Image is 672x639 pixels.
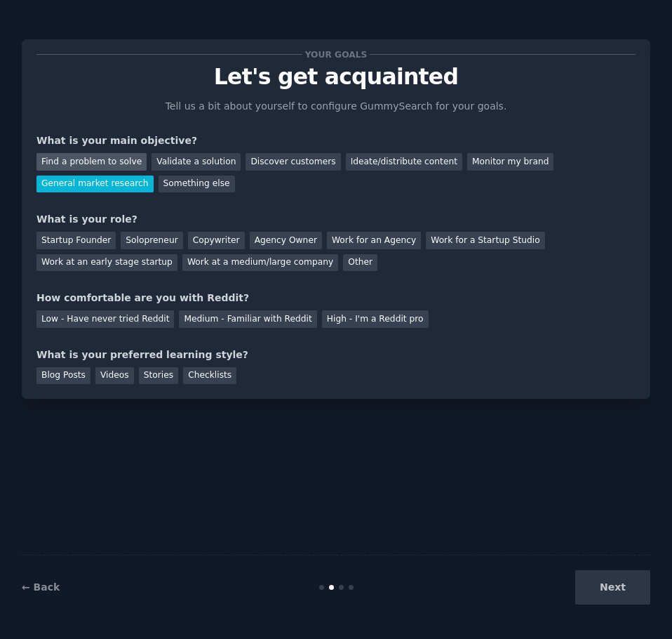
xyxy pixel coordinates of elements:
div: What is your preferred learning style? [36,348,636,362]
p: Tell us a bit about yourself to configure GummySearch for your goals. [159,99,513,114]
div: Checklists [183,367,236,385]
p: Let's get acquainted [36,65,636,89]
div: Work at an early stage startup [36,254,177,272]
div: Other [343,254,377,272]
div: General market research [36,176,154,193]
div: Validate a solution [152,153,241,171]
div: Copywriter [188,232,245,249]
div: Startup Founder [36,232,116,249]
div: What is your main objective? [36,133,636,148]
a: ← Back [22,581,60,593]
div: What is your role? [36,212,636,227]
div: Monitor my brand [467,153,553,171]
div: Medium - Familiar with Reddit [179,310,316,328]
div: Find a problem to solve [36,153,147,171]
div: Agency Owner [250,232,322,249]
div: Discover customers [246,153,340,171]
div: Solopreneur [121,232,182,249]
div: Work for a Startup Studio [426,232,544,249]
div: Work for an Agency [327,232,421,249]
div: Videos [95,367,134,385]
div: Something else [159,176,235,193]
div: Work at a medium/large company [182,254,338,272]
div: Ideate/distribute content [346,153,462,171]
div: Low - Have never tried Reddit [36,310,174,328]
span: Your goals [302,47,370,62]
div: Stories [139,367,178,385]
div: High - I'm a Reddit pro [322,310,429,328]
div: Blog Posts [36,367,90,385]
div: How comfortable are you with Reddit? [36,291,636,305]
